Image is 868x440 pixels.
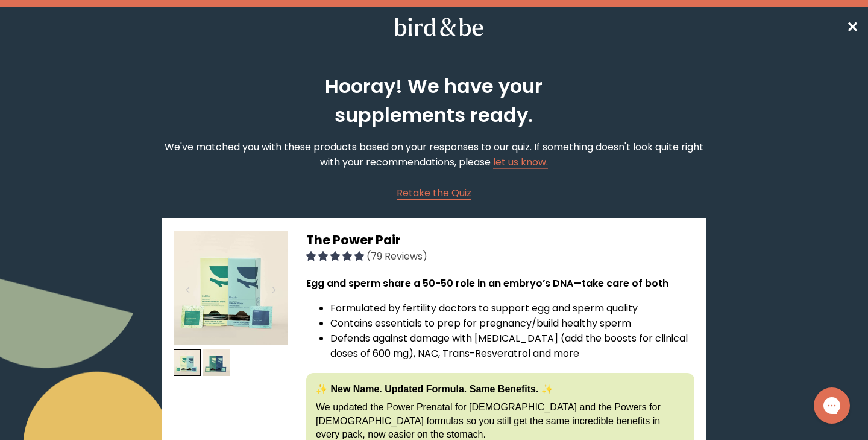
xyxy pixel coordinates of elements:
[330,301,694,316] li: Formulated by fertility doctors to support egg and sperm quality
[366,249,427,263] span: (79 Reviews)
[808,383,856,428] iframe: Gorgias live chat messenger
[397,185,471,200] a: Retake the Quiz
[162,139,706,170] p: We've matched you with these products based on your responses to our quiz. If something doesn't l...
[493,155,548,169] a: let us know.
[316,384,553,394] strong: ✨ New Name. Updated Formula. Same Benefits. ✨
[330,316,694,331] li: Contains essentials to prep for pregnancy/build healthy sperm
[174,231,288,345] img: thumbnail image
[306,276,668,290] strong: Egg and sperm share a 50-50 role in an embryo’s DNA—take care of both
[306,249,366,263] span: 4.92 stars
[174,349,201,377] img: thumbnail image
[330,331,694,361] li: Defends against damage with [MEDICAL_DATA] (add the boosts for clinical doses of 600 mg), NAC, Tr...
[306,231,401,249] span: The Power Pair
[397,186,471,200] span: Retake the Quiz
[203,349,230,377] img: thumbnail image
[271,72,597,130] h2: Hooray! We have your supplements ready.
[846,16,858,37] a: ✕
